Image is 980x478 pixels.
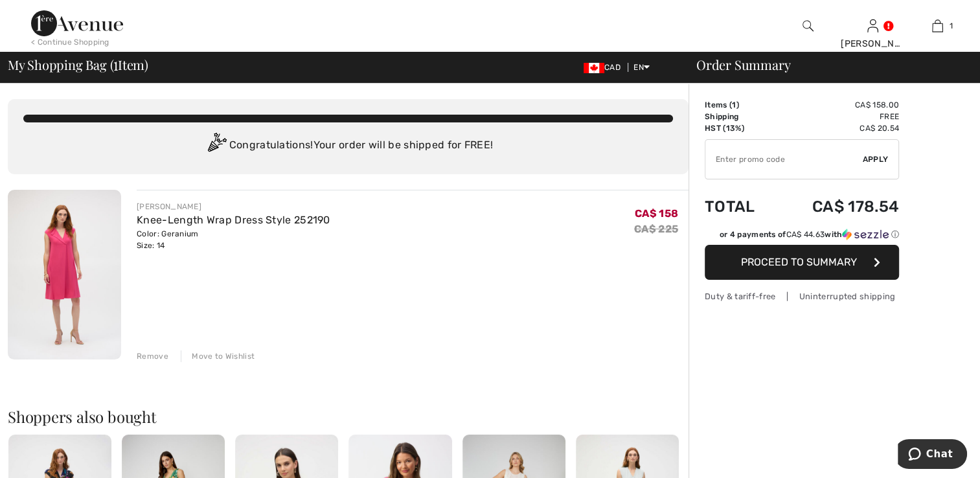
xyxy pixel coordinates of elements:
[137,228,330,251] div: Color: Geranium Size: 14
[681,58,972,71] div: Order Summary
[741,256,857,268] span: Proceed to Summary
[842,229,889,240] img: Sezzle
[867,18,878,34] img: My Info
[137,201,330,212] div: [PERSON_NAME]
[776,99,899,111] td: CA$ 158.00
[863,154,889,165] span: Apply
[705,290,899,302] div: Duty & tariff-free | Uninterrupted shipping
[584,63,604,73] img: Canadian Dollar
[867,19,878,32] a: Sign In
[705,122,776,134] td: HST (13%)
[705,111,776,122] td: Shipping
[181,350,255,362] div: Move to Wishlist
[31,36,109,48] div: < Continue Shopping
[950,20,953,32] span: 1
[8,409,689,424] h2: Shoppers also bought
[906,18,969,34] a: 1
[203,133,229,159] img: Congratulation2.svg
[137,350,168,362] div: Remove
[898,439,967,472] iframe: Opens a widget where you can chat to one of our agents
[932,18,943,34] img: My Bag
[841,37,904,51] div: [PERSON_NAME]
[31,10,123,36] img: 1ère Avenue
[8,190,121,359] img: Knee-Length Wrap Dress Style 252190
[803,18,814,34] img: search the website
[705,185,776,229] td: Total
[705,245,899,280] button: Proceed to Summary
[137,214,330,226] a: Knee-Length Wrap Dress Style 252190
[23,133,673,159] div: Congratulations! Your order will be shipped for FREE!
[776,111,899,122] td: Free
[113,55,118,72] span: 1
[776,185,899,229] td: CA$ 178.54
[634,223,678,235] s: CA$ 225
[705,140,863,179] input: Promo code
[705,229,899,245] div: or 4 payments ofCA$ 44.63withSezzle Click to learn more about Sezzle
[584,63,626,72] span: CAD
[720,229,899,240] div: or 4 payments of with
[705,99,776,111] td: Items ( )
[8,58,148,71] span: My Shopping Bag ( Item)
[786,230,825,239] span: CA$ 44.63
[732,100,736,109] span: 1
[635,207,678,220] span: CA$ 158
[633,63,650,72] span: EN
[776,122,899,134] td: CA$ 20.54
